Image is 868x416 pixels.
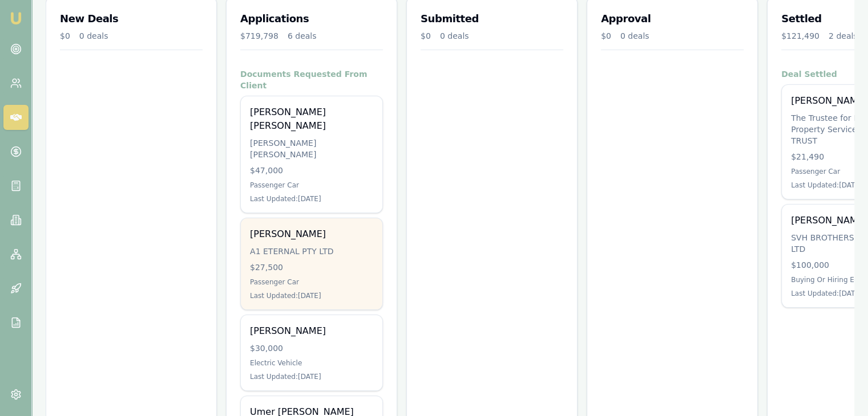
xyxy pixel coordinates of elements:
div: $27,500 [250,262,373,273]
div: [PERSON_NAME] [250,324,373,338]
div: [PERSON_NAME] [PERSON_NAME] [250,105,373,133]
h3: Approval [601,11,744,27]
div: $0 [421,30,431,42]
div: Passenger Car [250,278,373,287]
div: $0 [60,30,70,42]
div: $0 [601,30,611,42]
div: 2 deals [829,30,858,42]
div: Last Updated: [DATE] [250,194,373,203]
img: emu-icon-u.png [9,11,23,25]
div: Last Updated: [DATE] [250,291,373,300]
div: Last Updated: [DATE] [250,372,373,381]
h4: Documents Requested From Client [240,68,383,91]
div: A1 ETERNAL PTY LTD [250,246,373,257]
div: $47,000 [250,165,373,176]
div: Electric Vehicle [250,358,373,368]
div: $30,000 [250,342,373,354]
h3: Applications [240,11,383,27]
div: $719,798 [240,30,278,42]
h3: Submitted [421,11,563,27]
div: 6 deals [288,30,317,42]
div: Passenger Car [250,181,373,190]
div: [PERSON_NAME] [250,227,373,241]
h3: New Deals [60,11,203,27]
div: 0 deals [620,30,649,42]
div: $121,490 [781,30,819,42]
div: [PERSON_NAME] [PERSON_NAME] [250,137,373,160]
div: 0 deals [79,30,108,42]
div: 0 deals [440,30,469,42]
